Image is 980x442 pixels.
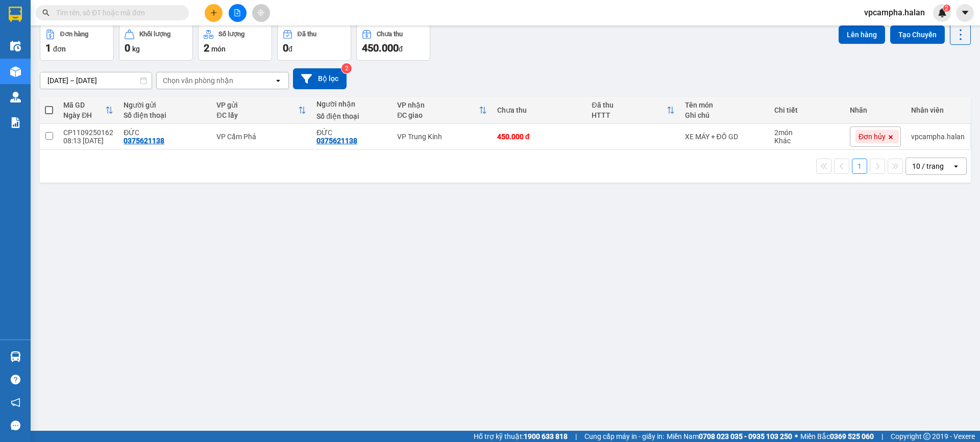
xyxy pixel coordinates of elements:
span: 2 [204,42,209,54]
th: Toggle SortBy [392,97,492,124]
button: Đã thu0đ [277,24,351,61]
strong: 0708 023 035 - 0935 103 250 [699,432,792,440]
div: 450.000 đ [497,133,582,141]
input: Tìm tên, số ĐT hoặc mã đơn [56,7,177,18]
div: Khác [774,137,840,145]
button: caret-down [956,4,974,22]
span: plus [210,9,217,16]
span: đ [399,45,403,53]
button: Đơn hàng1đơn [40,24,114,61]
span: notification [11,398,20,407]
button: Bộ lọc [293,68,347,89]
span: Đơn hủy [859,132,886,141]
img: warehouse-icon [10,66,21,77]
div: Số điện thoại [124,111,206,119]
span: 2 [945,5,948,12]
div: vpcampha.halan [911,133,965,141]
span: 0 [125,42,130,54]
span: 450.000 [362,42,399,54]
span: đơn [53,45,66,53]
div: ĐỨC [316,128,387,137]
button: Lên hàng [839,25,885,44]
button: Chưa thu450.000đ [356,24,430,61]
svg: open [952,162,960,170]
div: XE MÁY + ĐỒ GD [685,133,764,141]
span: vpcampha.halan [856,6,933,19]
div: ĐỨC [124,128,206,137]
div: Đã thu [298,31,316,38]
span: caret-down [961,8,970,17]
button: Khối lượng0kg [119,24,193,61]
div: 2 món [774,128,840,137]
span: search [42,9,50,16]
span: question-circle [11,375,20,384]
div: Số lượng [218,31,244,38]
svg: open [274,76,282,85]
span: message [11,421,20,430]
div: Nhãn [850,106,901,114]
sup: 2 [341,63,352,73]
div: Ngày ĐH [63,111,105,119]
div: 10 / trang [912,161,944,171]
div: Người nhận [316,100,387,108]
div: 08:13 [DATE] [63,137,113,145]
div: Ghi chú [685,111,764,119]
button: Tạo Chuyến [890,25,945,44]
button: file-add [229,4,247,22]
div: Người gửi [124,101,206,109]
span: Hỗ trợ kỹ thuật: [474,431,568,442]
span: Miền Bắc [800,431,874,442]
th: Toggle SortBy [211,97,311,124]
img: logo-vxr [9,7,22,22]
span: copyright [923,433,930,440]
div: Chưa thu [377,31,403,38]
th: Toggle SortBy [58,97,118,124]
div: Đơn hàng [60,31,88,38]
div: 0375621138 [316,137,357,145]
img: solution-icon [10,117,21,128]
span: file-add [234,9,241,16]
sup: 2 [943,5,950,12]
span: ⚪️ [795,434,798,438]
span: đ [288,45,292,53]
span: | [881,431,883,442]
span: 1 [45,42,51,54]
input: Select a date range. [40,72,152,89]
div: VP Trung Kính [397,133,487,141]
div: VP nhận [397,101,479,109]
div: Số điện thoại [316,112,387,120]
div: HTTT [592,111,666,119]
div: Đã thu [592,101,666,109]
div: Nhân viên [911,106,965,114]
div: 0375621138 [124,137,164,145]
button: plus [205,4,223,22]
img: warehouse-icon [10,92,21,102]
div: Chưa thu [497,106,582,114]
div: Khối lượng [139,31,170,38]
span: kg [132,45,140,53]
span: Cung cấp máy in - giấy in: [584,431,664,442]
span: Miền Nam [667,431,792,442]
button: 1 [852,159,867,174]
strong: 0369 525 060 [830,432,874,440]
span: | [575,431,577,442]
div: VP gửi [216,101,298,109]
img: icon-new-feature [938,8,947,17]
span: món [211,45,226,53]
div: VP Cẩm Phả [216,133,306,141]
img: warehouse-icon [10,351,21,362]
button: aim [252,4,270,22]
div: Tên món [685,101,764,109]
th: Toggle SortBy [586,97,679,124]
button: Số lượng2món [198,24,272,61]
img: warehouse-icon [10,41,21,51]
div: ĐC giao [397,111,479,119]
span: 0 [283,42,288,54]
div: Mã GD [63,101,105,109]
strong: 1900 633 818 [524,432,568,440]
div: Chọn văn phòng nhận [163,75,233,86]
div: Chi tiết [774,106,840,114]
span: aim [257,9,264,16]
div: ĐC lấy [216,111,298,119]
div: CP1109250162 [63,128,113,137]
